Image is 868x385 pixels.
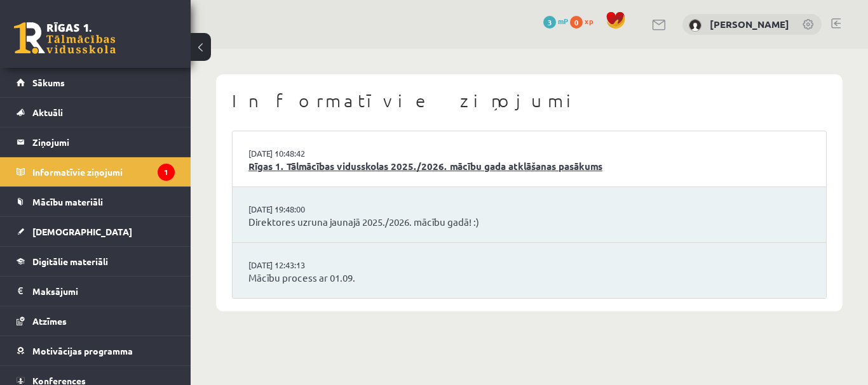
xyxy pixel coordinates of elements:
a: Rīgas 1. Tālmācības vidusskolas 2025./2026. mācību gada atklāšanas pasākums [248,159,810,174]
a: [DATE] 19:48:00 [248,203,344,216]
a: 0 xp [570,16,599,26]
a: Mācību materiāli [17,187,175,216]
img: Tatjana Kurenkova [689,19,702,32]
a: [DATE] 12:43:13 [248,259,344,271]
span: Atzīmes [32,315,67,327]
a: [DEMOGRAPHIC_DATA] [17,217,175,246]
a: Direktores uzruna jaunajā 2025./2026. mācību gadā! :) [248,215,810,230]
span: xp [585,16,593,26]
span: [DEMOGRAPHIC_DATA] [32,226,132,237]
span: Mācību materiāli [32,196,103,207]
span: mP [558,16,568,26]
a: [PERSON_NAME] [710,18,789,30]
legend: Informatīvie ziņojumi [32,157,175,186]
span: Motivācijas programma [32,345,133,356]
a: Atzīmes [17,306,175,336]
a: Aktuāli [17,98,175,127]
legend: Maksājumi [32,277,175,306]
a: 3 mP [543,16,568,26]
span: 3 [543,16,556,29]
span: 0 [570,16,583,29]
a: Ziņojumi [17,127,175,157]
span: Aktuāli [32,107,63,118]
a: Maksājumi [17,277,175,306]
span: Digitālie materiāli [32,256,108,267]
span: Sākums [32,77,65,88]
legend: Ziņojumi [32,127,175,157]
a: Digitālie materiāli [17,247,175,276]
a: Informatīvie ziņojumi1 [17,157,175,186]
a: Motivācijas programma [17,336,175,365]
h1: Informatīvie ziņojumi [232,90,827,112]
a: Mācību process ar 01.09. [248,271,810,285]
a: Sākums [17,68,175,97]
a: Rīgas 1. Tālmācības vidusskola [14,22,116,54]
i: 1 [158,164,175,181]
a: [DATE] 10:48:42 [248,147,344,160]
